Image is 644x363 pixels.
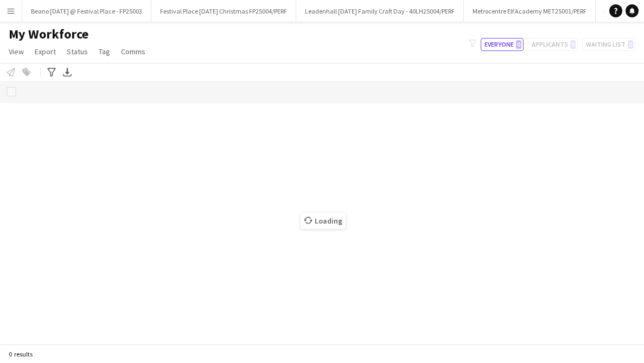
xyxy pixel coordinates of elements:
a: Tag [94,44,114,59]
span: Tag [99,47,110,56]
span: 0 [516,40,521,49]
span: View [9,47,24,56]
a: Comms [117,44,150,59]
a: Status [62,44,92,59]
app-action-btn: Advanced filters [45,66,58,79]
span: Export [35,47,56,56]
button: Beano [DATE] @ Festival Place - FP25003 [22,1,151,22]
span: My Workforce [9,26,88,42]
a: View [4,44,28,59]
button: Festival Place [DATE] Christmas FP25004/PERF [151,1,296,22]
span: Loading [301,213,346,229]
span: Comms [121,47,145,56]
button: Leadenhall [DATE] Family Craft Day - 40LH25004/PERF [296,1,464,22]
button: Everyone0 [481,38,524,51]
button: Metrocentre Elf Academy MET25001/PERF [464,1,596,22]
span: Status [67,47,88,56]
app-action-btn: Export XLSX [61,66,74,79]
a: Export [30,44,60,59]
